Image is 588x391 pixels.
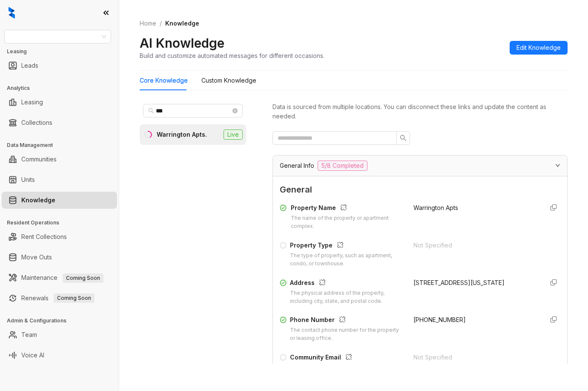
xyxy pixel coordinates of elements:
[291,203,403,214] div: Property Name
[290,326,403,342] div: The contact phone number for the property or leasing office.
[290,315,403,326] div: Phone Number
[7,48,119,55] h3: Leasing
[318,161,367,171] span: 5/8 Completed
[2,94,117,111] li: Leasing
[2,151,117,168] li: Communities
[138,19,158,28] a: Home
[21,57,38,74] a: Leads
[7,317,119,325] h3: Admin & Configurations
[413,316,466,323] span: [PHONE_NUMBER]
[201,76,256,85] div: Custom Knowledge
[290,241,403,252] div: Property Type
[2,290,117,307] li: Renewals
[54,293,95,303] span: Coming Soon
[21,94,43,111] a: Leasing
[21,151,57,168] a: Communities
[2,57,117,74] li: Leads
[21,228,67,245] a: Rent Collections
[272,102,568,121] div: Data is sourced from multiple locations. You can disconnect these links and update the content as...
[290,252,403,268] div: The type of property, such as apartment, condo, or townhouse.
[232,108,238,113] span: close-circle
[290,278,403,289] div: Address
[9,7,15,19] img: logo
[2,347,117,364] li: Voice AI
[21,326,37,343] a: Team
[140,35,224,51] h2: AI Knowledge
[148,108,154,114] span: search
[273,155,567,176] div: General Info5/8 Completed
[63,273,103,283] span: Coming Soon
[165,20,199,27] span: Knowledge
[413,278,537,287] div: [STREET_ADDRESS][US_STATE]
[413,353,537,362] div: Not Specified
[2,269,117,286] li: Maintenance
[140,51,324,60] div: Build and customize automated messages for different occasions.
[290,353,403,364] div: Community Email
[7,141,119,149] h3: Data Management
[2,114,117,131] li: Collections
[21,114,52,131] a: Collections
[555,163,560,168] span: expanded
[290,289,403,305] div: The physical address of the property, including city, state, and postal code.
[2,228,117,245] li: Rent Collections
[280,183,560,196] span: General
[7,219,119,227] h3: Resident Operations
[21,249,52,266] a: Move Outs
[413,204,458,211] span: Warrington Apts
[510,41,568,55] button: Edit Knowledge
[160,19,162,28] li: /
[2,249,117,266] li: Move Outs
[516,43,561,52] span: Edit Knowledge
[21,192,55,209] a: Knowledge
[413,241,537,250] div: Not Specified
[2,192,117,209] li: Knowledge
[21,347,44,364] a: Voice AI
[157,130,207,139] div: Warrington Apts.
[7,84,119,92] h3: Analytics
[21,171,35,188] a: Units
[2,171,117,188] li: Units
[224,129,243,140] span: Live
[2,326,117,343] li: Team
[291,214,403,230] div: The name of the property or apartment complex.
[400,135,407,141] span: search
[21,290,95,307] a: RenewalsComing Soon
[140,76,188,85] div: Core Knowledge
[280,161,314,170] span: General Info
